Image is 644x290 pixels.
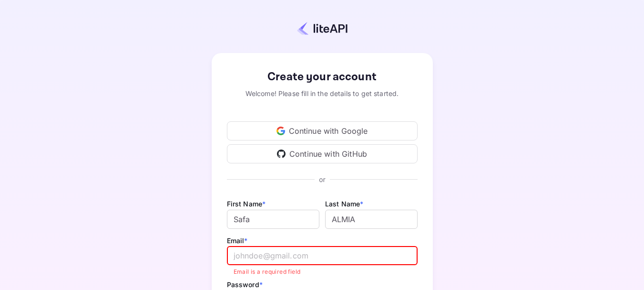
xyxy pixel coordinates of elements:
div: Continue with GitHub [227,144,418,163]
label: First Name [227,200,266,208]
label: Password [227,280,263,289]
input: Doe [325,210,418,229]
div: Continue with Google [227,121,418,140]
input: johndoe@gmail.com [227,246,418,265]
div: Welcome! Please fill in the details to get started. [227,88,418,98]
label: Last Name [325,200,364,208]
img: liteapi [297,21,348,35]
div: Create your account [227,68,418,86]
input: John [227,210,319,229]
p: Email is a required field [234,267,411,277]
label: Email [227,236,248,245]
